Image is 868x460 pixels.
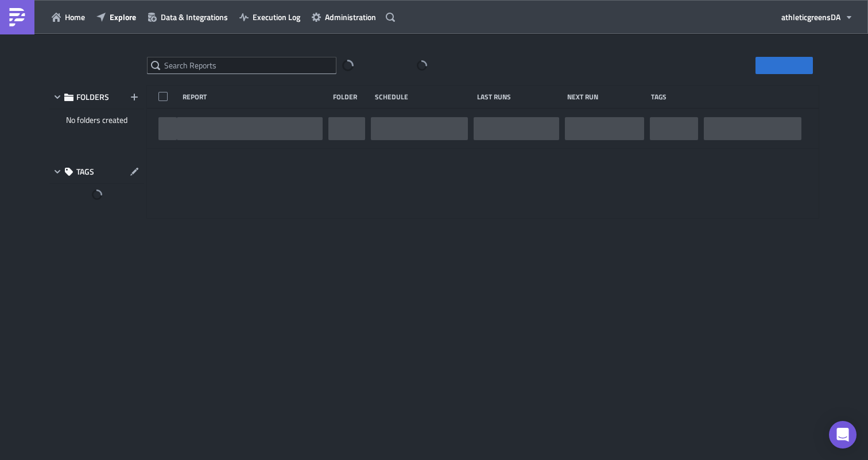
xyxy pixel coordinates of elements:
div: Folder [333,92,369,101]
span: Execution Log [253,11,300,23]
span: Administration [325,11,376,23]
button: Home [46,8,91,26]
div: Open Intercom Messenger [829,421,857,449]
div: No folders created [49,109,144,131]
button: athleticgreensDA [776,8,859,26]
div: Schedule [375,92,471,101]
div: Report [183,92,327,101]
img: PushMetrics [8,8,26,26]
div: Next Run [567,92,646,101]
span: Home [65,11,85,23]
span: athleticgreens DA [781,11,840,23]
button: Explore [91,8,142,26]
div: Last Runs [477,92,561,101]
span: FOLDERS [76,92,109,102]
input: Search Reports [147,57,336,74]
button: Administration [306,8,382,26]
span: Data & Integrations [161,11,228,23]
span: Explore [110,11,136,23]
button: Execution Log [234,8,306,26]
div: Tags [651,92,699,101]
button: Data & Integrations [142,8,234,26]
span: TAGS [76,167,94,177]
